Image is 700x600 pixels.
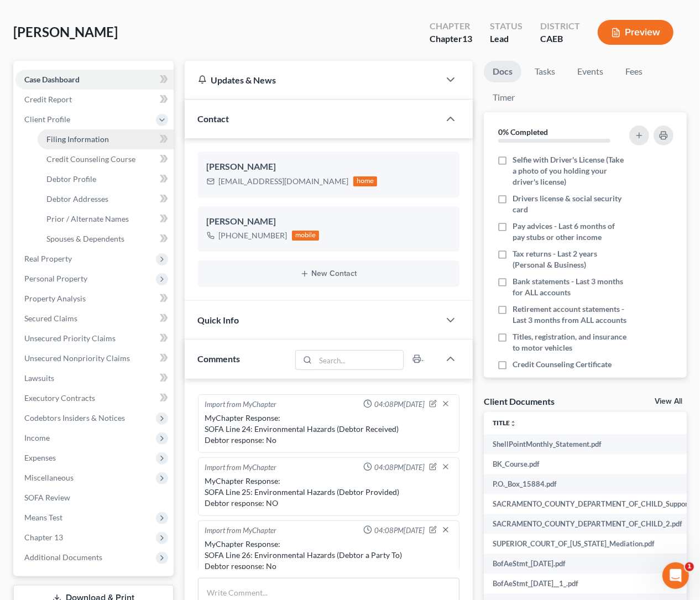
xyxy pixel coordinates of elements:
[38,229,174,249] a: Spouses & Dependents
[685,562,694,571] span: 1
[430,20,472,33] div: Chapter
[24,294,86,303] span: Property Analysis
[490,20,523,33] div: Status
[15,90,174,109] a: Credit Report
[513,331,626,353] span: Titles, registration, and insurance to motor vehicles
[46,234,124,243] span: Spouses & Dependents
[205,413,453,446] div: MyChapter Response: SOFA Line 24: Environmental Hazards (Debtor Received) Debtor response: No
[15,328,174,348] a: Unsecured Priority Claims
[540,33,580,45] div: CAEB
[46,194,108,204] span: Debtor Addresses
[38,209,174,229] a: Prior / Alternate Names
[15,309,174,328] a: Secured Claims
[568,61,612,82] a: Events
[207,215,451,228] div: [PERSON_NAME]
[24,473,74,482] span: Miscellaneous
[24,533,63,542] span: Chapter 13
[484,61,521,82] a: Docs
[316,351,404,369] input: Search...
[353,176,378,186] div: home
[205,462,277,473] div: Import from MyChapter
[24,274,87,283] span: Personal Property
[46,214,129,223] span: Prior / Alternate Names
[24,333,116,343] span: Unsecured Priority Claims
[219,230,288,241] div: [PHONE_NUMBER]
[490,33,523,45] div: Lead
[462,33,472,44] span: 13
[513,276,626,298] span: Bank statements - Last 3 months for ALL accounts
[24,95,72,104] span: Credit Report
[24,373,54,383] span: Lawsuits
[13,24,118,40] span: [PERSON_NAME]
[15,488,174,508] a: SOFA Review
[38,149,174,169] a: Credit Counseling Course
[513,193,626,215] span: Drivers license & social security card
[198,113,229,124] span: Contact
[219,176,349,187] div: [EMAIL_ADDRESS][DOMAIN_NAME]
[513,154,626,187] span: Selfie with Driver's License (Take a photo of you holding your driver's license)
[24,75,80,84] span: Case Dashboard
[46,174,96,184] span: Debtor Profile
[205,539,453,572] div: MyChapter Response: SOFA Line 26: Environmental Hazards (Debtor a Party To) Debtor response: No
[24,453,56,462] span: Expenses
[374,399,425,410] span: 04:08PM[DATE]
[24,114,70,124] span: Client Profile
[374,462,425,473] span: 04:08PM[DATE]
[513,248,626,270] span: Tax returns - Last 2 years (Personal & Business)
[205,476,453,509] div: MyChapter Response: SOFA Line 25: Environmental Hazards (Debtor Provided) Debtor response: NO
[46,134,109,144] span: Filing Information
[513,304,626,326] span: Retirement account statements - Last 3 months from ALL accounts
[205,399,277,410] div: Import from MyChapter
[207,160,451,174] div: [PERSON_NAME]
[484,87,524,108] a: Timer
[15,368,174,388] a: Lawsuits
[24,493,70,502] span: SOFA Review
[513,375,626,398] span: Separation agreements or decrees of divorces
[493,419,516,427] a: Titleunfold_more
[513,359,612,370] span: Credit Counseling Certificate
[205,525,277,536] div: Import from MyChapter
[15,348,174,368] a: Unsecured Nonpriority Claims
[38,129,174,149] a: Filing Information
[510,420,516,427] i: unfold_more
[24,513,62,522] span: Means Test
[198,74,427,86] div: Updates & News
[207,269,451,278] button: New Contact
[198,353,241,364] span: Comments
[15,388,174,408] a: Executory Contracts
[374,525,425,536] span: 04:08PM[DATE]
[24,254,72,263] span: Real Property
[662,562,689,589] iframe: Intercom live chat
[598,20,673,45] button: Preview
[526,61,564,82] a: Tasks
[15,289,174,309] a: Property Analysis
[540,20,580,33] div: District
[655,398,682,405] a: View All
[24,552,102,562] span: Additional Documents
[24,353,130,363] span: Unsecured Nonpriority Claims
[292,231,320,241] div: mobile
[24,413,125,422] span: Codebtors Insiders & Notices
[617,61,652,82] a: Fees
[513,221,626,243] span: Pay advices - Last 6 months of pay stubs or other income
[15,70,174,90] a: Case Dashboard
[24,314,77,323] span: Secured Claims
[24,393,95,403] span: Executory Contracts
[484,395,555,407] div: Client Documents
[498,127,548,137] strong: 0% Completed
[24,433,50,442] span: Income
[46,154,135,164] span: Credit Counseling Course
[198,315,239,325] span: Quick Info
[38,189,174,209] a: Debtor Addresses
[430,33,472,45] div: Chapter
[38,169,174,189] a: Debtor Profile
